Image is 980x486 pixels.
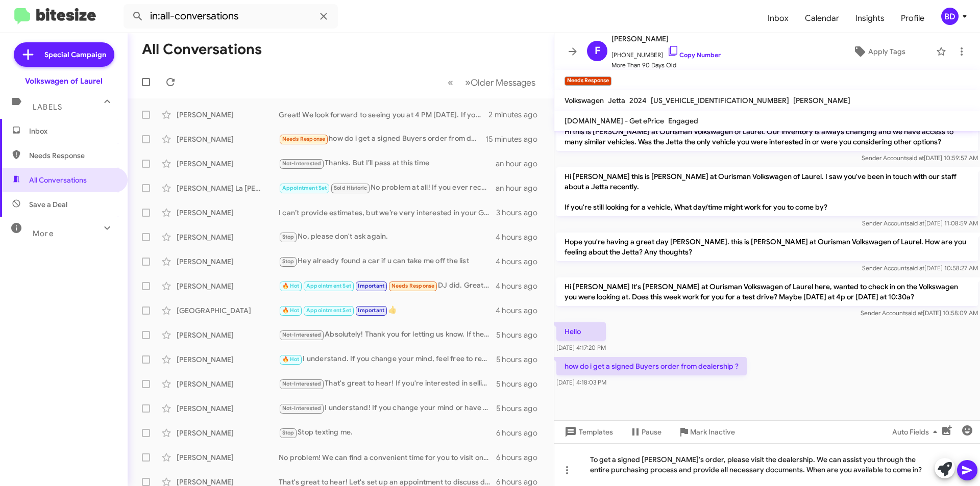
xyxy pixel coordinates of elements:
span: Profile [893,4,933,33]
span: Auto Fields [892,423,941,441]
div: [PERSON_NAME] [177,110,279,120]
a: Copy Number [667,51,721,59]
span: Inbox [29,126,116,136]
button: Templates [554,423,621,441]
div: [GEOGRAPHIC_DATA] [177,305,279,316]
button: BD [933,8,969,25]
h1: All Conversations [142,41,262,58]
span: 🔥 Hot [282,283,300,289]
span: Stop [282,258,295,265]
div: 6 hours ago [496,452,546,463]
div: [PERSON_NAME] [177,379,279,389]
span: Stop [282,234,295,240]
span: Apply Tags [868,42,905,61]
div: [PERSON_NAME] [177,232,279,242]
span: Special Campaign [44,49,106,60]
span: Appointment Set [306,283,351,289]
span: Not-Interested [282,160,322,167]
span: 🔥 Hot [282,356,300,363]
span: [DOMAIN_NAME] - Get ePrice [565,116,664,125]
span: Important [358,283,384,289]
span: F [595,43,600,59]
p: Hi [PERSON_NAME] this is [PERSON_NAME] at Ourisman Volkswagen of Laurel. I saw you've been in tou... [556,167,978,216]
span: Engaged [668,116,698,125]
div: Great! We look forward to seeing you at 4 PM [DATE]. If you’re considering selling your vehicle, ... [279,110,488,120]
div: [PERSON_NAME] [177,428,279,438]
button: Apply Tags [826,42,931,61]
span: « [448,76,453,89]
div: 4 hours ago [496,257,546,267]
p: Hi this is [PERSON_NAME] at Ourisman Volkswagen of Laurel. Our inventory is always changing and w... [556,122,978,151]
span: Needs Response [282,136,326,142]
div: [PERSON_NAME] [177,208,279,218]
span: said at [905,309,923,317]
span: Sender Account [DATE] 10:58:09 AM [861,309,978,317]
a: Inbox [759,4,797,33]
div: 4 hours ago [496,305,546,316]
span: Needs Response [391,283,435,289]
div: 5 hours ago [496,403,546,414]
input: Search [124,4,338,29]
span: » [465,76,471,89]
span: [PHONE_NUMBER] [611,45,721,60]
div: BD [941,8,959,25]
span: Not-Interested [282,331,322,338]
span: More Than 90 Days Old [611,60,721,70]
div: [PERSON_NAME] [177,403,279,414]
div: I understand. If you change your mind, feel free to reach out. I'm here to help whenever you're r... [279,353,496,365]
span: [US_VEHICLE_IDENTIFICATION_NUMBER] [651,96,789,105]
div: No problem! We can find a convenient time for you to visit once you're settled back. Let me know ... [279,452,496,463]
div: [PERSON_NAME] [177,257,279,267]
span: Stop [282,429,295,436]
div: Thanks. But I’ll pass at this time [279,158,496,169]
button: Pause [621,423,670,441]
div: 4 hours ago [496,232,546,242]
span: 2024 [629,96,647,105]
span: Pause [642,423,661,441]
div: 5 hours ago [496,379,546,389]
span: [PERSON_NAME] [611,33,721,45]
div: [PERSON_NAME] [177,452,279,463]
span: Save a Deal [29,199,67,210]
span: Important [358,307,384,314]
p: how do i get a signed Buyers order from dealership ? [556,357,747,375]
button: Mark Inactive [670,423,743,441]
div: I can’t provide estimates, but we’re very interested in your Golf Alltrack! I recommend booking a... [279,208,496,218]
div: 3 hours ago [496,208,546,218]
span: Older Messages [471,77,535,88]
button: Next [459,72,542,93]
div: Stop texting me. [279,427,496,439]
div: That's great to hear! If you're interested in selling your vehicle, we can arrange a quick apprai... [279,378,496,390]
span: Insights [847,4,893,33]
span: Not-Interested [282,405,322,412]
div: [PERSON_NAME] [177,281,279,291]
button: Previous [442,72,459,93]
span: Jetta [608,96,625,105]
span: Sender Account [DATE] 11:08:59 AM [862,219,978,227]
div: Absolutely! Thank you for letting us know. If there's anything else you need in the future, feel ... [279,329,496,341]
a: Calendar [797,4,847,33]
a: Special Campaign [14,42,114,67]
span: Sender Account [DATE] 10:58:27 AM [862,264,978,272]
div: how do i get a signed Buyers order from dealership ? [279,133,485,145]
div: No problem at all! If you ever reconsider, feel free to reach out. Enjoy driving your Golf R! Hav... [279,182,496,194]
span: Labels [33,103,62,112]
nav: Page navigation example [442,72,542,93]
span: [DATE] 4:17:20 PM [556,344,606,351]
span: 🔥 Hot [282,307,300,314]
div: To get a signed [PERSON_NAME]'s order, please visit the dealership. We can assist you through the... [554,443,980,486]
div: 15 minutes ago [485,134,546,144]
div: 6 hours ago [496,428,546,438]
span: More [33,229,54,238]
div: 👍 [279,304,496,316]
div: an hour ago [496,183,546,193]
span: said at [906,154,924,162]
span: Appointment Set [306,307,351,314]
div: an hour ago [496,159,546,169]
div: DJ did. Great job meeting with me, he is the reason I keep coming back. The vehicle was not ready... [279,280,496,292]
span: said at [906,219,924,227]
span: Needs Response [29,150,116,161]
p: Hello [556,322,606,341]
